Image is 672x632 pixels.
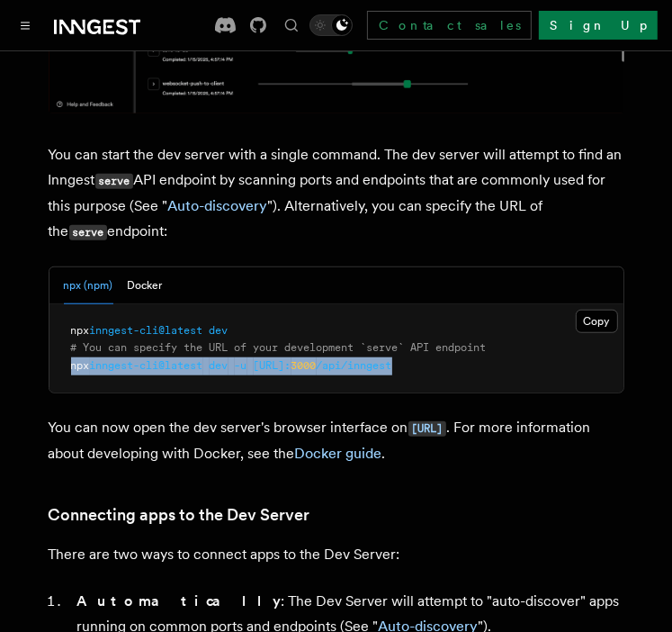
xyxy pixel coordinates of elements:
[235,359,247,372] span: -u
[71,359,90,372] span: npx
[90,359,203,372] span: inngest-cli@latest
[281,14,302,36] button: Find something...
[95,174,133,189] code: serve
[77,592,282,609] strong: Automatically
[69,225,107,240] code: serve
[367,11,532,40] a: Contact sales
[49,142,624,245] p: You can start the dev server with a single command. The dev server will attempt to find an Innges...
[14,14,36,36] button: Toggle navigation
[576,310,618,333] button: Copy
[71,341,487,354] span: # You can specify the URL of your development `serve` API endpoint
[317,359,392,372] span: /api/inngest
[64,267,113,304] button: npx (npm)
[90,324,203,337] span: inngest-cli@latest
[539,11,658,40] a: Sign Up
[210,359,228,372] span: dev
[128,267,163,304] button: Docker
[254,359,291,372] span: [URL]:
[408,421,446,437] code: [URL]
[291,359,317,372] span: 3000
[49,502,310,528] a: Connecting apps to the Dev Server
[49,542,624,567] p: There are two ways to connect apps to the Dev Server:
[309,14,353,36] button: Toggle dark mode
[210,324,228,337] span: dev
[71,324,90,337] span: npx
[408,419,446,436] a: [URL]
[49,415,624,466] p: You can now open the dev server's browser interface on . For more information about developing wi...
[168,197,268,214] a: Auto-discovery
[295,445,382,462] a: Docker guide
